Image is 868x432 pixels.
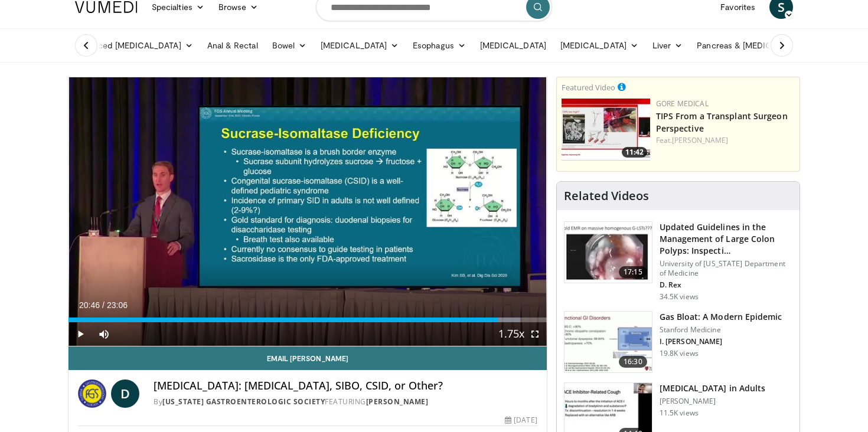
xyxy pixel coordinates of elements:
span: 16:30 [619,356,647,368]
a: [PERSON_NAME] [366,397,429,407]
div: Progress Bar [68,318,547,322]
p: 11.5K views [660,408,699,418]
p: [PERSON_NAME] [660,397,765,406]
video-js: Video Player [68,77,547,346]
a: 17:15 Updated Guidelines in the Management of Large Colon Polyps: Inspecti… University of [US_STA... [564,221,792,302]
a: [MEDICAL_DATA] [314,34,406,57]
h4: [MEDICAL_DATA]: [MEDICAL_DATA], SIBO, CSID, or Other? [154,379,537,392]
small: Featured Video [562,82,615,93]
button: Fullscreen [523,322,547,346]
a: Bowel [265,34,314,57]
img: 4003d3dc-4d84-4588-a4af-bb6b84f49ae6.150x105_q85_crop-smart_upscale.jpg [562,99,650,161]
a: Esophagus [406,34,473,57]
div: Feat. [656,135,795,146]
h3: [MEDICAL_DATA] in Adults [660,382,765,394]
button: Playback Rate [500,322,523,346]
p: 19.8K views [660,349,699,358]
a: Advanced [MEDICAL_DATA] [68,34,200,57]
a: D [111,379,139,408]
a: 16:30 Gas Bloat: A Modern Epidemic Stanford Medicine I. [PERSON_NAME] 19.8K views [564,311,792,374]
a: Pancreas & [MEDICAL_DATA] [690,34,828,57]
h4: Related Videos [564,189,649,203]
a: Anal & Rectal [200,34,265,57]
a: TIPS From a Transplant Surgeon Perspective [656,110,788,134]
a: Email [PERSON_NAME] [68,346,547,370]
img: dfcfcb0d-b871-4e1a-9f0c-9f64970f7dd8.150x105_q85_crop-smart_upscale.jpg [564,222,652,283]
img: Florida Gastroenterologic Society [78,379,106,408]
a: 11:42 [562,99,650,161]
span: / [102,300,105,310]
a: [PERSON_NAME] [672,135,728,145]
p: 34.5K views [660,292,699,302]
h3: Gas Bloat: A Modern Epidemic [660,311,782,323]
p: I. [PERSON_NAME] [660,337,782,346]
img: 480ec31d-e3c1-475b-8289-0a0659db689a.150x105_q85_crop-smart_upscale.jpg [564,312,652,373]
a: [MEDICAL_DATA] [553,34,645,57]
a: Gore Medical [656,99,709,109]
span: 23:06 [107,300,128,310]
p: D. Rex [660,280,792,290]
div: By FEATURING [154,397,537,407]
a: [MEDICAL_DATA] [473,34,553,57]
button: Play [68,322,92,346]
button: Mute [92,322,116,346]
h3: Updated Guidelines in the Management of Large Colon Polyps: Inspecti… [660,221,792,257]
div: [DATE] [505,415,537,426]
span: 17:15 [619,266,647,278]
span: 11:42 [622,147,647,158]
a: Liver [645,34,690,57]
span: 20:46 [79,300,100,310]
p: University of [US_STATE] Department of Medicine [660,259,792,278]
img: VuMedi Logo [75,1,138,13]
a: [US_STATE] Gastroenterologic Society [162,397,325,407]
p: Stanford Medicine [660,325,782,335]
